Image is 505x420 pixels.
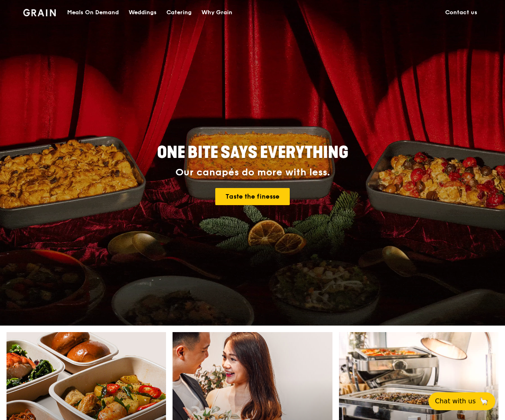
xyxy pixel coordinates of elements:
[157,143,348,162] span: ONE BITE SAYS EVERYTHING
[201,0,232,25] div: Why Grain
[166,0,192,25] div: Catering
[106,167,399,178] div: Our canapés do more with less.
[440,0,482,25] a: Contact us
[428,392,495,410] button: Chat with us🦙
[129,0,157,25] div: Weddings
[479,396,489,406] span: 🦙
[435,396,476,406] span: Chat with us
[23,9,56,16] img: Grain
[124,0,162,25] a: Weddings
[215,188,290,205] a: Taste the finesse
[197,0,237,25] a: Why Grain
[67,0,119,25] div: Meals On Demand
[162,0,197,25] a: Catering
